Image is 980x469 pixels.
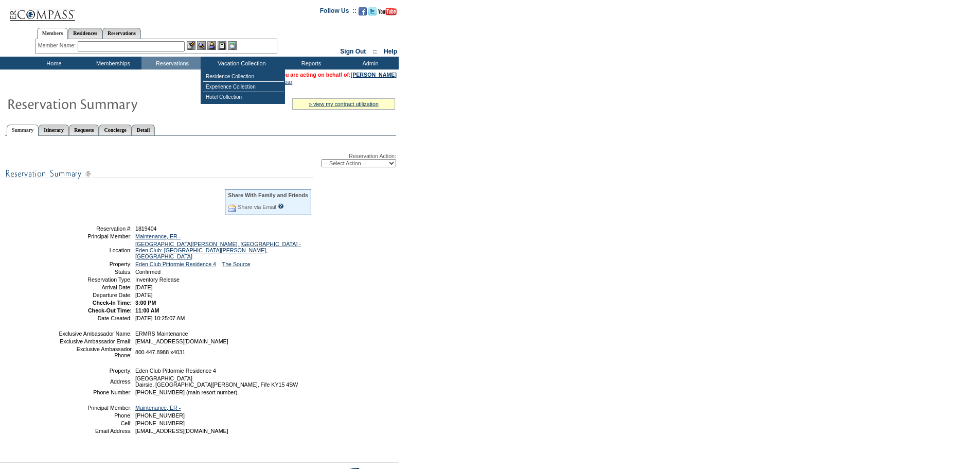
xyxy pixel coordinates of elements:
[132,125,155,135] a: Detail
[320,6,357,19] td: Follow Us ::
[203,82,284,92] td: Experience Collection
[88,307,132,314] strong: Check-Out Time:
[23,57,82,70] td: Home
[135,269,161,275] span: Confirmed
[58,368,132,374] td: Property:
[58,284,132,290] td: Arrival Date:
[135,241,301,259] a: [GEOGRAPHIC_DATA][PERSON_NAME], [GEOGRAPHIC_DATA] - Eden Club: [GEOGRAPHIC_DATA][PERSON_NAME], [G...
[351,72,397,78] a: [PERSON_NAME]
[135,276,180,283] span: Inventory Release
[58,276,132,283] td: Reservation Type:
[135,349,185,355] span: 800.447.8988 x4031
[207,41,216,50] img: Impersonate
[58,225,132,232] td: Reservation #:
[135,233,181,239] a: Maintenance, ER -
[135,412,185,419] span: [PHONE_NUMBER]
[340,48,366,55] a: Sign Out
[340,57,399,70] td: Admin
[99,125,131,135] a: Concierge
[7,93,212,114] img: Reservaton Summary
[135,368,216,374] span: Eden Club Pittormie Residence 4
[58,420,132,426] td: Cell:
[58,241,132,259] td: Location:
[141,57,201,70] td: Reservations
[135,300,156,306] span: 3:00 PM
[238,204,276,210] a: Share via Email
[309,101,379,107] a: » view my contract utilization
[58,315,132,321] td: Date Created:
[69,125,99,135] a: Requests
[218,41,226,50] img: Reservations
[368,7,377,15] img: Follow us on Twitter
[135,315,185,321] span: [DATE] 10:25:07 AM
[135,292,153,298] span: [DATE]
[38,41,78,50] div: Member Name:
[58,338,132,344] td: Exclusive Ambassador Email:
[5,167,314,180] img: subTtlResSummary.gif
[359,10,367,16] a: Become our fan on Facebook
[58,331,132,337] td: Exclusive Ambassador Name:
[68,28,102,39] a: Residences
[135,338,228,344] span: [EMAIL_ADDRESS][DOMAIN_NAME]
[58,269,132,275] td: Status:
[222,261,251,267] a: The Source
[135,225,157,232] span: 1819404
[58,405,132,411] td: Principal Member:
[58,412,132,419] td: Phone:
[135,284,153,290] span: [DATE]
[278,203,284,209] input: What is this?
[359,7,367,15] img: Become our fan on Facebook
[93,300,132,306] strong: Check-In Time:
[58,233,132,239] td: Principal Member:
[279,79,292,85] a: Clear
[135,405,181,411] a: Maintenance, ER -
[135,428,228,434] span: [EMAIL_ADDRESS][DOMAIN_NAME]
[58,292,132,298] td: Departure Date:
[135,389,237,395] span: [PHONE_NUMBER] (main resort number)
[135,307,159,314] span: 11:00 AM
[7,125,39,136] a: Summary
[384,48,397,55] a: Help
[58,389,132,395] td: Phone Number:
[203,92,284,102] td: Hotel Collection
[135,261,216,267] a: Eden Club Pittormie Residence 4
[378,10,397,16] a: Subscribe to our YouTube Channel
[102,28,141,39] a: Reservations
[187,41,195,50] img: b_edit.gif
[58,346,132,358] td: Exclusive Ambassador Phone:
[135,331,188,337] span: ERMRS Maintenance
[378,8,397,15] img: Subscribe to our YouTube Channel
[135,375,298,388] span: [GEOGRAPHIC_DATA] Dairsie, [GEOGRAPHIC_DATA][PERSON_NAME], Fife KY15 4SW
[135,420,185,426] span: [PHONE_NUMBER]
[5,153,396,167] div: Reservation Action:
[279,72,397,78] span: You are acting on behalf of:
[228,192,308,198] div: Share With Family and Friends
[197,41,206,50] img: View
[58,428,132,434] td: Email Address:
[58,261,132,267] td: Property:
[280,57,340,70] td: Reports
[368,10,377,16] a: Follow us on Twitter
[39,125,69,135] a: Itinerary
[58,375,132,388] td: Address:
[373,48,377,55] span: ::
[82,57,141,70] td: Memberships
[37,28,68,39] a: Members
[203,72,284,82] td: Residence Collection
[228,41,237,50] img: b_calculator.gif
[201,57,280,70] td: Vacation Collection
